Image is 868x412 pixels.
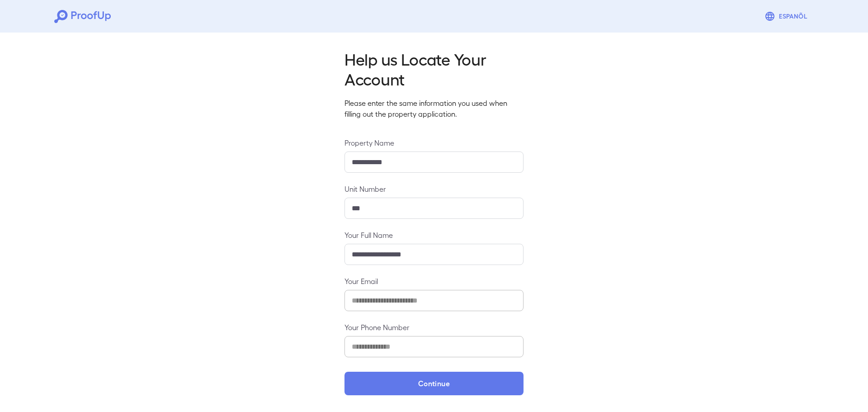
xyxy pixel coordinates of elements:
[344,322,524,332] label: Your Phone Number
[761,7,814,25] button: Espanõl
[344,230,524,240] label: Your Full Name
[344,184,524,194] label: Unit Number
[344,98,524,119] p: Please enter the same information you used when filling out the property application.
[344,137,524,148] label: Property Name
[344,372,524,395] button: Continue
[344,276,524,286] label: Your Email
[344,49,524,89] h2: Help us Locate Your Account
